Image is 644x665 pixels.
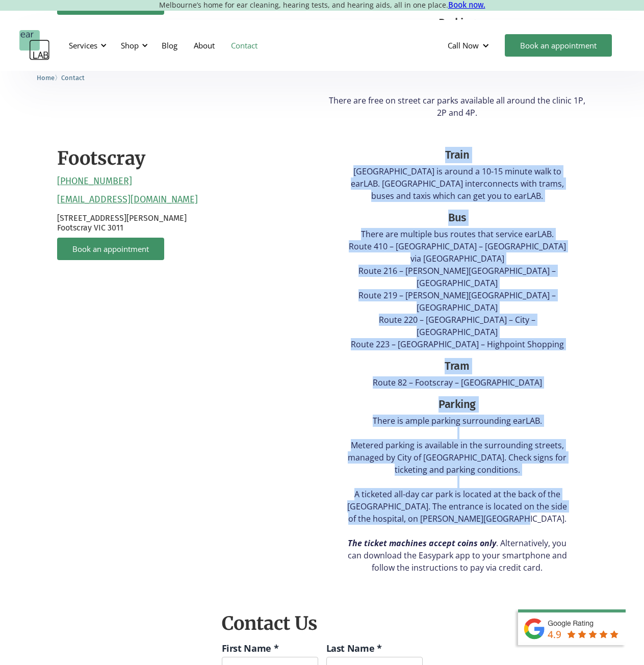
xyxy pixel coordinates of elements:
[121,40,139,50] div: Shop
[57,147,145,171] h2: Footscray
[344,228,571,350] p: There are multiple bus routes that service earLAB. Route 410 – [GEOGRAPHIC_DATA] – [GEOGRAPHIC_DA...
[57,238,164,260] a: Book an appointment
[69,40,97,50] div: Services
[344,358,571,374] div: Tram
[61,72,85,82] a: Contact
[344,396,571,413] div: Parking
[222,612,423,636] h2: Contact Us
[57,176,132,187] a: [PHONE_NUMBER]
[37,72,55,82] a: Home
[57,194,198,206] a: [EMAIL_ADDRESS][DOMAIN_NAME]
[222,641,318,655] label: First Name *
[448,40,479,50] div: Call Now
[223,31,266,60] a: Contact
[440,30,500,61] div: Call Now
[344,147,571,163] div: Train
[57,213,317,233] p: [STREET_ADDRESS][PERSON_NAME] Footscray VIC 3011
[348,538,496,549] em: The ticket machines accept coins only
[19,30,50,61] a: home
[344,415,571,574] p: There is ample parking surrounding earLAB. ‍ Metered parking is available in the surrounding stre...
[37,74,55,82] span: Home
[63,30,110,61] div: Services
[61,74,85,82] span: Contact
[153,31,186,60] a: Blog
[37,72,61,83] li: 〉
[344,210,571,226] div: Bus
[344,165,571,202] p: [GEOGRAPHIC_DATA] is around a 10-15 minute walk to earLAB. [GEOGRAPHIC_DATA] interconnects with t...
[327,15,587,31] div: Parking
[115,30,151,61] div: Shop
[505,34,612,57] a: Book an appointment
[326,641,423,655] label: Last Name *
[344,376,571,389] p: Route 82 – Footscray – [GEOGRAPHIC_DATA]
[186,31,223,60] a: About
